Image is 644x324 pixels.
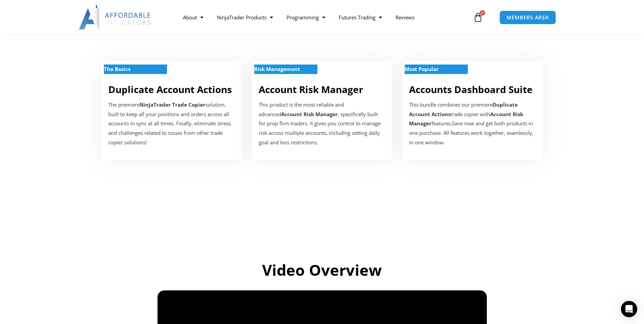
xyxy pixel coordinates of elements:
[140,101,205,108] strong: NinjaTrader Trade Copier
[108,100,235,147] p: The premiere solution, built to keep all your positions and orders across all accounts in sync at...
[409,101,518,118] b: Duplicate Account Actions
[79,5,152,30] img: LogoAI | Affordable Indicators – NinjaTrader
[463,7,493,27] a: 0
[254,66,300,72] strong: Risk Management
[409,83,533,96] a: Accounts Dashboard Suite
[108,83,232,96] a: Duplicate Account Actions
[280,10,332,25] a: Programming
[176,10,210,25] a: About
[259,100,385,147] p: This product is the most reliable and advanced , specifically built for prop firm traders. It giv...
[104,66,130,72] strong: The Basics
[332,10,389,25] a: Futures Trading
[389,10,421,25] a: Reviews
[409,100,536,147] div: This bundle combines our premiere trade copier with features Save now and get both products in on...
[210,10,280,25] a: NinjaTrader Products
[113,191,531,238] iframe: Customer reviews powered by Trustpilot
[405,66,439,72] strong: Most Popular
[507,15,549,20] span: MEMBERS AREA
[259,83,363,96] a: Account Risk Manager
[499,11,556,24] a: MEMBERS AREA
[176,10,472,25] nav: Menu
[621,301,637,317] div: Open Intercom Messenger
[281,111,338,118] strong: Account Risk Manager
[450,120,452,127] b: .
[480,10,485,16] span: 0
[132,260,512,280] h2: Video Overview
